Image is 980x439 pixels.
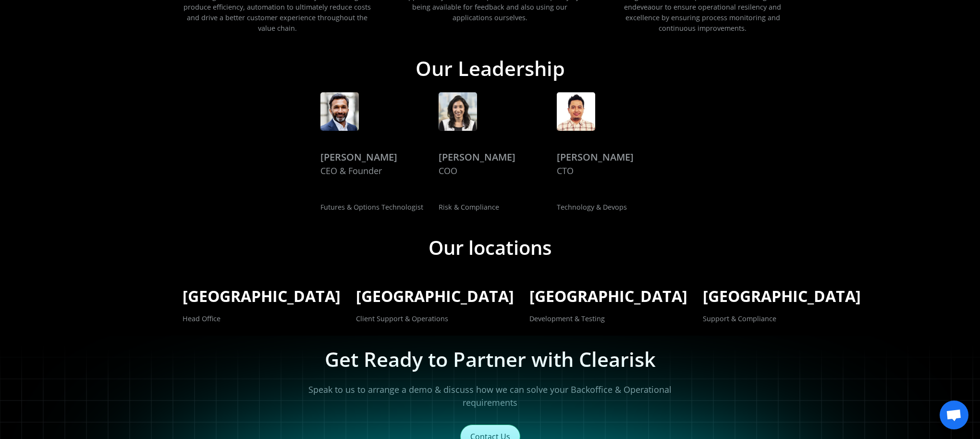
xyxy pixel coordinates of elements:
[325,348,656,372] h3: Get Ready to Partner with Clearisk
[557,92,595,131] img: Rahul Kanodia
[557,150,634,164] div: [PERSON_NAME]
[529,314,605,324] p: Development & Testing
[439,92,477,131] img: Rahul Kanodia
[356,286,514,306] h3: [GEOGRAPHIC_DATA]
[439,150,515,164] div: [PERSON_NAME]
[940,401,968,429] div: Open chat
[416,57,565,81] h3: Our Leadership
[557,164,574,177] div: CTO
[320,150,397,164] div: [PERSON_NAME]
[320,92,359,131] img: Rahul Kanodia
[529,286,687,306] h3: [GEOGRAPHIC_DATA]
[557,202,627,213] p: Technology & Devops
[183,314,220,324] p: Head Office
[320,92,423,213] a: Rahul Kanodia[PERSON_NAME]CEO & FounderFutures & Options Technologist
[320,164,382,177] div: CEO & Founder
[356,314,448,324] p: Client Support & Operations
[306,383,674,409] p: Speak to us to arrange a demo & discuss how we can solve your Backoffice & Operational requirements
[557,92,634,213] a: Rahul Kanodia[PERSON_NAME]CTOTechnology & Devops
[439,92,515,213] a: Rahul Kanodia[PERSON_NAME]COORisk & Compliance
[703,286,861,306] h3: [GEOGRAPHIC_DATA]
[429,236,551,259] h3: Our locations
[183,286,341,306] h4: [GEOGRAPHIC_DATA]
[439,202,499,213] p: Risk & Compliance
[703,314,776,324] p: Support & Compliance
[439,164,457,177] div: COO
[320,202,423,213] p: Futures & Options Technologist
